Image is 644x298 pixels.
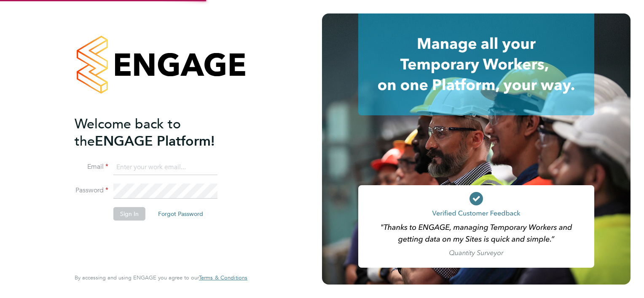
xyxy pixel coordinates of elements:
[199,274,247,281] a: Terms & Conditions
[75,274,247,281] span: By accessing and using ENGAGE you agree to our
[199,274,247,281] span: Terms & Conditions
[113,160,217,175] input: Enter your work email...
[75,162,108,171] label: Email
[75,115,239,150] h2: ENGAGE Platform!
[151,207,210,221] button: Forgot Password
[75,116,181,149] span: Welcome back to the
[75,186,108,195] label: Password
[113,207,145,221] button: Sign In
